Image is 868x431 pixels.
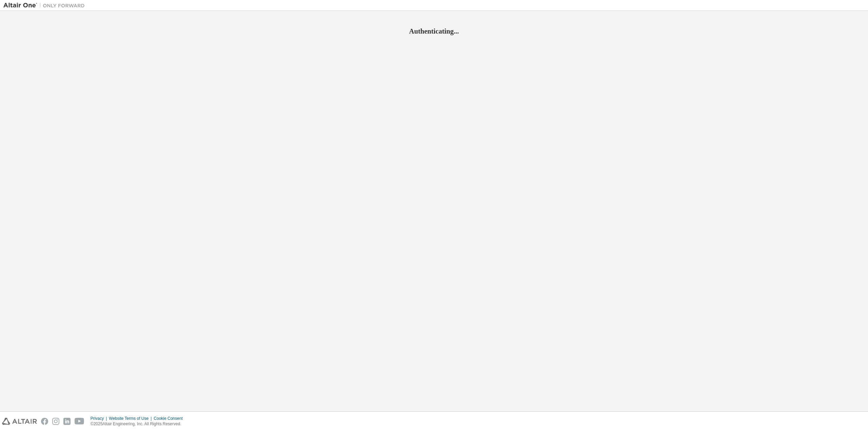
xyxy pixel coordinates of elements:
[91,416,109,421] div: Privacy
[63,418,71,425] img: linkedin.svg
[75,418,84,425] img: youtube.svg
[154,416,186,421] div: Cookie Consent
[2,418,37,425] img: altair_logo.svg
[91,421,187,427] p: © 2025 Altair Engineering, Inc. All Rights Reserved.
[3,27,865,36] h2: Authenticating...
[52,418,59,425] img: instagram.svg
[109,416,154,421] div: Website Terms of Use
[41,418,48,425] img: facebook.svg
[3,2,88,9] img: Altair One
